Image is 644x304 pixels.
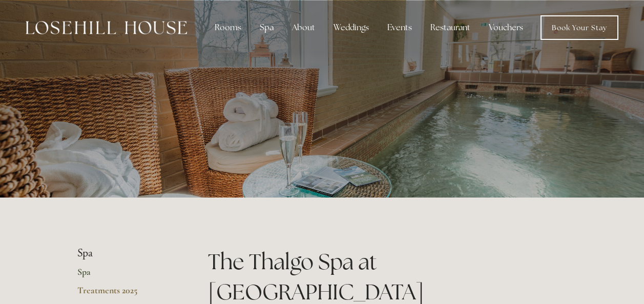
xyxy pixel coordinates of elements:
div: Events [379,17,420,38]
img: Losehill House [26,21,187,34]
a: Book Your Stay [541,15,618,40]
li: Spa [77,247,175,260]
a: Spa [77,266,175,285]
a: Vouchers [481,17,531,38]
div: Weddings [325,17,377,38]
div: Spa [252,17,282,38]
div: About [284,17,323,38]
div: Restaurant [422,17,479,38]
div: Rooms [206,17,250,38]
a: Treatments 2025 [77,285,175,303]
